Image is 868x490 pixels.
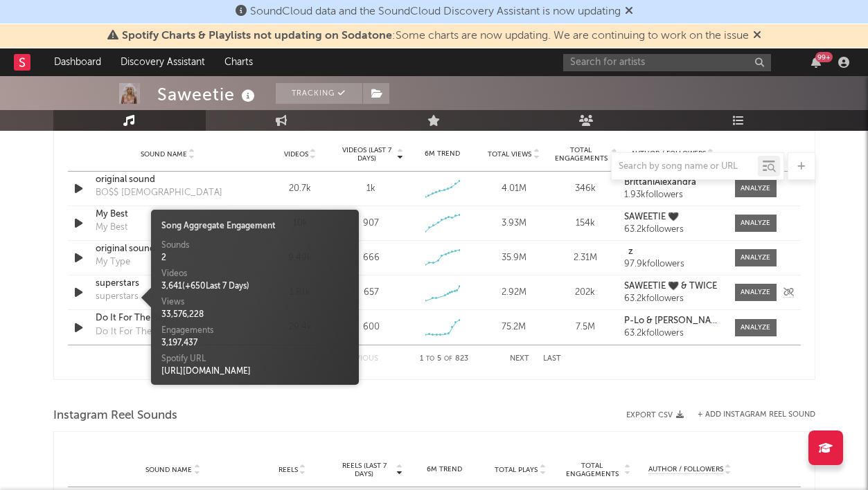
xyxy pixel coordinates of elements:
div: Sounds [161,239,348,252]
strong: BrittaniAlexandra [624,178,696,187]
div: 6M Trend [410,149,475,159]
span: Sound Name [141,150,187,158]
span: Total Views [488,150,531,158]
span: Reels (last 7 days) [334,462,395,478]
div: 63.2k followers [624,225,720,235]
input: Search for artists [563,54,771,71]
button: Last [543,355,561,363]
span: Sound Name [145,466,192,474]
div: 4.01M [481,182,546,196]
span: Videos [284,150,308,158]
div: 97.9k followers [624,260,720,269]
div: Videos [161,268,348,280]
div: BO$$ [DEMOGRAPHIC_DATA] [96,186,222,200]
span: Dismiss [625,6,633,17]
strong: SAWEETIE 🖤 & TWICE [624,282,717,291]
div: 75.2M [481,320,546,334]
a: superstars [96,277,240,291]
a: SAWEETIE 🖤 & TWICE [624,282,720,291]
span: of [444,356,452,362]
div: 346k [553,182,617,196]
a: Charts [215,48,263,76]
button: Tracking [276,83,362,104]
div: + Add Instagram Reel Sound [684,411,815,419]
div: 202k [553,286,617,300]
div: Engagements [161,325,348,337]
button: 99+ [811,57,821,68]
div: Song Aggregate Engagement [161,220,348,233]
div: Spotify URL [161,353,348,365]
div: 3.93M [481,217,546,230]
button: Previous [342,355,378,363]
a: P-Lo & [PERSON_NAME] 🖤 [624,316,720,326]
div: superstars [96,290,139,304]
span: : Some charts are now updating. We are continuing to work on the issue [122,30,749,42]
div: 1.93k followers [624,190,720,200]
div: My Type [96,255,130,269]
div: 35.9M [481,251,546,265]
span: Total Engagements [562,462,623,478]
span: Spotify Charts & Playlists not updating on Sodatone [122,30,392,42]
div: 99 + [815,52,833,62]
button: + Add Instagram Reel Sound [698,411,815,419]
span: Total Engagements [553,146,609,163]
div: My Best [96,221,127,235]
span: SoundCloud data and the SoundCloud Discovery Assistant is now updating [250,6,621,17]
a: original sound - `z [96,242,240,256]
div: 1 5 823 [406,351,482,367]
div: Views [161,296,348,309]
div: 1k [366,182,375,196]
div: 907 [363,217,379,230]
a: Dashboard [44,48,111,76]
div: Do It For The Bay [96,325,169,339]
div: 2.92M [481,286,546,300]
span: Instagram Reel Sounds [53,408,177,424]
div: 600 [363,320,380,334]
span: Reels [278,466,298,474]
a: Discovery Assistant [111,48,215,76]
div: 7.5M [553,320,617,334]
span: Dismiss [753,30,761,42]
div: 20.7k [268,182,333,196]
div: 63.2k followers [624,329,720,338]
span: to [426,356,434,362]
div: 666 [363,251,380,265]
div: 154k [553,217,617,230]
div: 2 [161,252,348,264]
div: 657 [364,286,379,300]
a: [URL][DOMAIN_NAME] [161,367,251,376]
div: 3,641 ( + 650 Last 7 Days) [161,280,348,293]
strong: P-Lo & [PERSON_NAME] 🖤 [624,316,739,325]
button: Export CSV [626,411,684,419]
div: 3,197,437 [161,337,348,350]
span: Author / Followers [648,465,723,474]
a: My Best [96,208,240,221]
span: Author / Followers [631,149,706,158]
span: Videos (last 7 days) [339,146,395,163]
strong: SAWEETIE 🖤 [624,212,679,221]
a: SAWEETIE 🖤 [624,212,720,222]
div: 33,576,228 [161,309,348,321]
strong: `z [624,247,633,256]
div: Saweetie [157,83,258,106]
span: Total Plays [495,466,538,474]
a: `z [624,247,720,257]
div: 63.2k followers [624,294,720,304]
div: 6M Trend [410,464,479,475]
button: Next [510,355,529,363]
a: Do It For The Bay [96,311,240,325]
input: Search by song name or URL [612,161,758,172]
div: 2.31M [553,251,617,265]
a: BrittaniAlexandra [624,178,720,188]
